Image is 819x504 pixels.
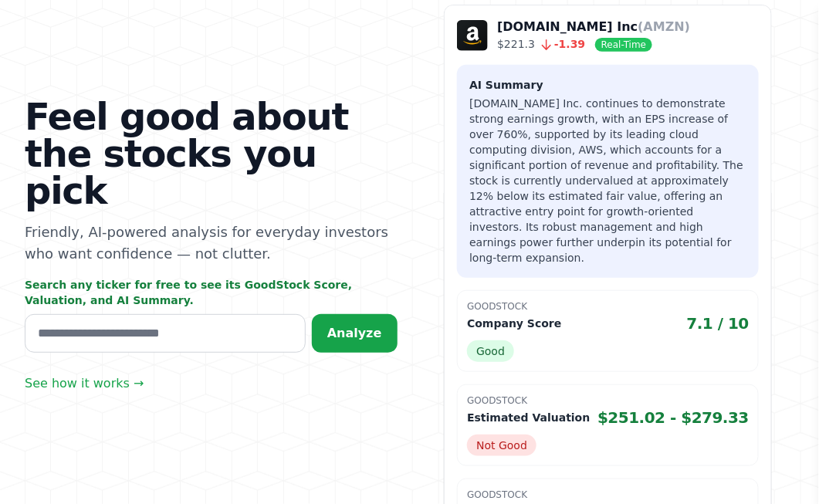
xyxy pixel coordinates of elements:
[457,20,488,51] img: Company Logo
[25,222,398,265] p: Friendly, AI-powered analysis for everyday investors who want confidence — not clutter.
[595,38,652,52] span: Real-Time
[535,38,585,50] span: -1.39
[597,407,749,428] span: $251.02 - $279.33
[467,489,749,501] p: GoodStock
[497,36,690,52] p: $221.3
[327,326,382,340] span: Analyze
[469,96,746,266] p: [DOMAIN_NAME] Inc. continues to demonstrate strong earnings growth, with an EPS increase of over ...
[467,316,561,331] p: Company Score
[25,277,398,308] p: Search any ticker for free to see its GoodStock Score, Valuation, and AI Summary.
[497,18,690,36] p: [DOMAIN_NAME] Inc
[25,98,398,209] h1: Feel good about the stocks you pick
[467,435,536,456] span: Not Good
[467,340,514,362] span: Good
[469,77,746,93] h3: AI Summary
[638,19,690,34] span: (AMZN)
[25,374,144,393] a: See how it works →
[467,394,749,407] p: GoodStock
[467,410,590,425] p: Estimated Valuation
[312,314,398,353] button: Analyze
[467,300,749,313] p: GoodStock
[687,313,750,334] span: 7.1 / 10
